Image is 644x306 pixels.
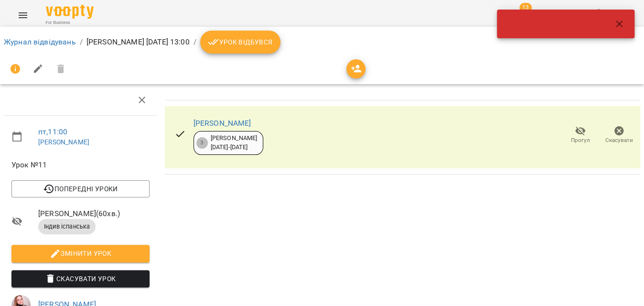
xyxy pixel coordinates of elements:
[4,37,76,46] a: Журнал відвідувань
[38,222,96,231] span: Індив іспанська
[38,138,89,146] a: [PERSON_NAME]
[561,122,600,149] button: Прогул
[4,31,640,54] nav: breadcrumb
[196,137,208,149] div: 3
[211,134,258,152] div: [PERSON_NAME] [DATE] - [DATE]
[208,36,273,48] span: Урок відбувся
[38,208,150,219] span: [PERSON_NAME] ( 60 хв. )
[193,36,196,48] li: /
[46,5,94,19] img: Voopty Logo
[86,36,190,48] p: [PERSON_NAME] [DATE] 13:00
[11,159,150,171] span: Урок №11
[11,245,150,262] button: Змінити урок
[38,127,67,136] a: пт , 11:00
[571,136,590,144] span: Прогул
[193,119,251,128] a: [PERSON_NAME]
[11,4,34,27] button: Menu
[600,122,638,149] button: Скасувати
[605,136,633,144] span: Скасувати
[11,180,150,197] button: Попередні уроки
[19,273,142,284] span: Скасувати Урок
[200,31,280,54] button: Урок відбувся
[19,183,142,195] span: Попередні уроки
[80,36,83,48] li: /
[11,270,150,287] button: Скасувати Урок
[519,3,532,12] span: 13
[19,248,142,259] span: Змінити урок
[46,20,94,26] span: For Business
